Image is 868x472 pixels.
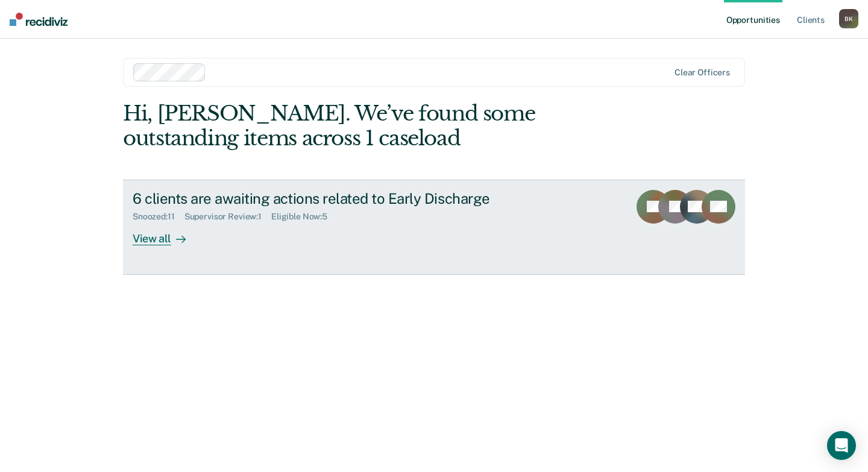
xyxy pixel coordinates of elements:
[839,9,858,28] div: B K
[184,212,271,222] div: Supervisor Review : 1
[839,9,858,28] button: BK
[271,212,337,222] div: Eligible Now : 5
[10,13,68,26] img: Recidiviz
[133,212,184,222] div: Snoozed : 11
[675,68,730,78] div: Clear officers
[123,180,745,275] a: 6 clients are awaiting actions related to Early DischargeSnoozed:11Supervisor Review:1Eligible No...
[133,222,200,245] div: View all
[827,431,856,460] div: Open Intercom Messenger
[133,190,556,207] div: 6 clients are awaiting actions related to Early Discharge
[123,101,621,151] div: Hi, [PERSON_NAME]. We’ve found some outstanding items across 1 caseload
